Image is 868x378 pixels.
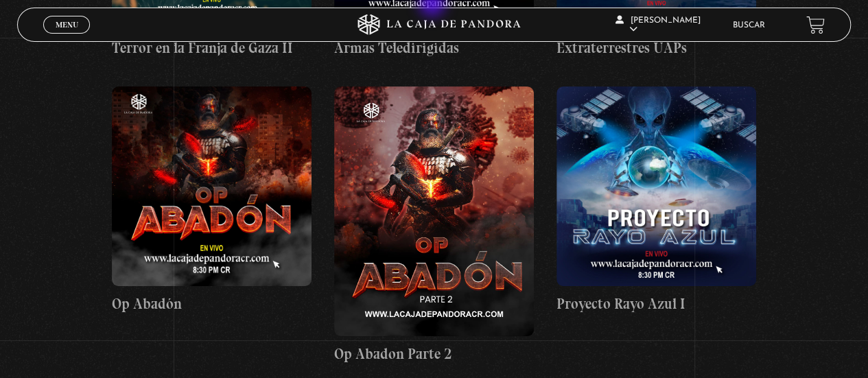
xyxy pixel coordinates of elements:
h4: Proyecto Rayo Azul I [556,293,756,315]
a: Op Abadón [112,86,312,315]
span: [PERSON_NAME] [615,16,701,34]
h4: Terror en la Franja de Gaza II [112,37,312,59]
h4: Op Abadón [112,293,312,315]
a: Buscar [733,21,765,29]
a: Op Abadon Parte 2 [334,86,534,365]
h4: Extraterrestres UAPs [556,37,756,59]
span: Menu [56,21,78,29]
h4: Op Abadon Parte 2 [334,343,534,365]
a: Proyecto Rayo Azul I [556,86,756,315]
span: Cerrar [51,32,83,42]
h4: Armas Teledirigidas [334,37,534,59]
a: View your shopping cart [806,16,825,34]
